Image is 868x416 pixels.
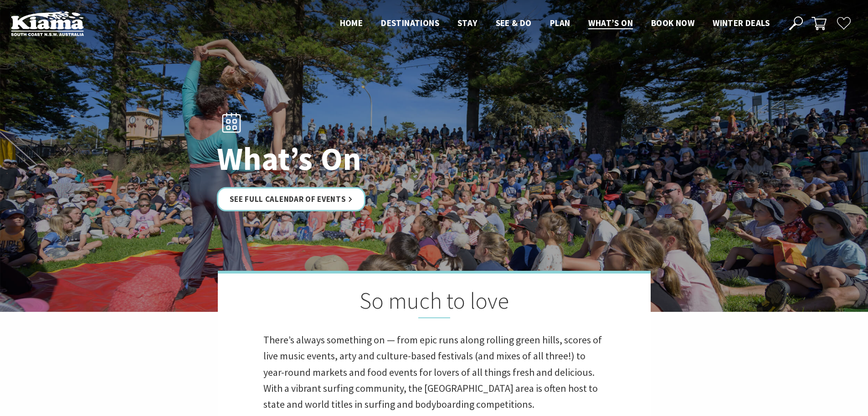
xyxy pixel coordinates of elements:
span: Book now [651,17,694,28]
img: Kiama Logo [11,11,84,36]
span: Destinations [381,17,439,28]
p: There’s always something on — from epic runs along rolling green hills, scores of live music even... [263,332,605,412]
a: See Full Calendar of Events [217,187,366,211]
span: Stay [457,17,478,28]
span: Winter Deals [713,17,770,28]
span: Plan [550,17,570,28]
h1: What’s On [217,141,474,176]
span: Home [340,17,363,28]
nav: Main Menu [331,16,779,31]
span: See & Do [496,17,532,28]
h2: So much to love [263,287,605,318]
span: What’s On [588,17,633,28]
